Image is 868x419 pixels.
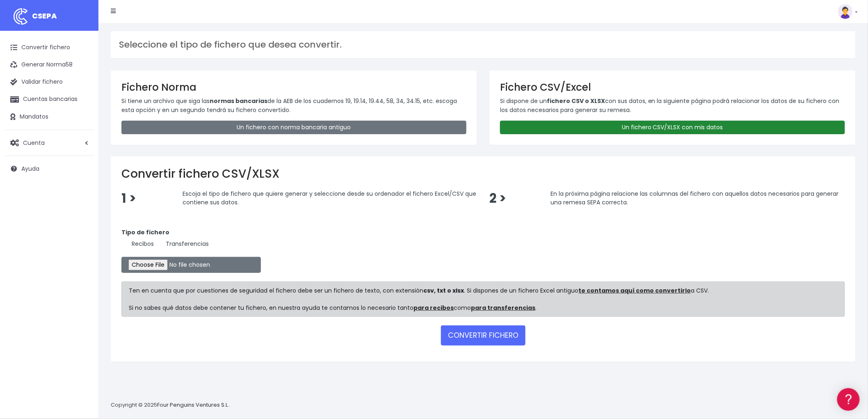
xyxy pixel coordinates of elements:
[414,304,454,312] a: para recibos
[547,97,605,105] strong: fichero CSV o XLSX
[8,117,156,129] a: Problemas habituales
[500,81,845,93] h3: Fichero CSV/Excel
[4,91,94,108] a: Cuentas bancarias
[157,401,229,409] a: Four Penguins Ventures S.L.
[4,73,94,91] a: Validar fichero
[111,401,230,410] p: Copyright © 2025 .
[8,176,156,189] a: General
[4,39,94,56] a: Convertir fichero
[8,142,156,155] a: Perfiles de empresas
[21,165,39,173] span: Ayuda
[8,70,156,82] a: Información general
[4,160,94,177] a: Ayuda
[121,240,154,248] label: Recibos
[8,220,156,234] button: Contáctanos
[119,39,847,50] h3: Seleccione el tipo de fichero que desea convertir.
[23,138,45,147] span: Cuenta
[113,236,158,244] a: POWERED BY ENCHANT
[4,56,94,73] a: Generar Norma58
[121,96,466,115] p: Si tiene un archivo que siga las de la AEB de los cuadernos 19, 19.14, 19.44, 58, 34, 34.15, etc....
[4,134,94,151] a: Cuenta
[8,210,156,222] a: API
[441,325,525,345] button: CONVERTIR FICHERO
[121,190,136,207] span: 1 >
[210,97,267,105] strong: normas bancarias
[155,240,209,248] label: Transferencias
[121,81,466,93] h3: Fichero Norma
[579,286,691,295] a: te contamos aquí como convertirlo
[8,104,156,117] a: Formatos
[121,228,169,236] strong: Tipo de fichero
[471,304,536,312] a: para transferencias
[121,167,845,181] h2: Convertir fichero CSV/XLSX
[489,190,506,207] span: 2 >
[500,96,845,115] p: Si dispone de un con sus datos, en la siguiente página podrá relacionar los datos de su fichero c...
[10,6,31,27] img: logo
[8,129,156,142] a: Videotutoriales
[424,286,464,295] strong: csv, txt o xlsx
[121,121,466,134] a: Un fichero con norma bancaria antiguo
[838,4,853,19] img: profile
[8,57,156,65] div: Información general
[8,91,156,98] div: Convertir ficheros
[4,108,94,126] a: Mandatos
[8,163,156,171] div: Facturación
[550,190,838,207] span: En la próxima página relacione las columnas del fichero con aquellos datos necesarios para genera...
[32,11,57,21] span: CSEPA
[500,121,845,134] a: Un fichero CSV/XLSX con mis datos
[8,197,156,205] div: Programadores
[183,190,476,207] span: Escoja el tipo de fichero que quiere generar y seleccione desde su ordenador el fichero Excel/CSV...
[121,282,845,317] div: Ten en cuenta que por cuestiones de seguridad el fichero debe ser un fichero de texto, con extens...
